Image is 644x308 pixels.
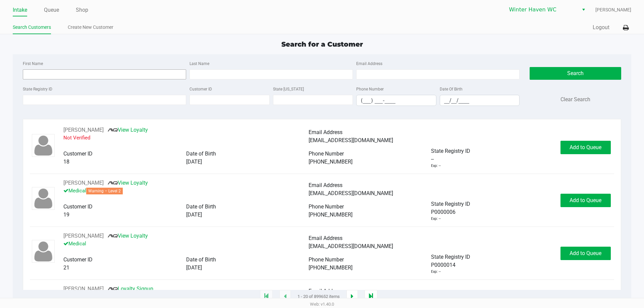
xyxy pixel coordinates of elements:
[356,95,436,106] kendo-maskedtextbox: Format: (999) 999-9999
[509,6,575,14] span: Winter Haven WC
[63,159,69,165] span: 18
[309,243,393,249] span: [EMAIL_ADDRESS][DOMAIN_NAME]
[309,288,342,294] span: Email Address
[186,264,202,271] span: [DATE]
[298,293,340,300] span: 1 - 20 of 899652 items
[63,240,309,248] p: Medical
[279,290,291,303] app-submit-button: Previous
[440,95,520,106] input: Format: MM/DD/YYYY
[13,23,51,32] a: Search Customers
[108,180,148,186] a: View Loyalty
[190,61,209,67] label: Last Name
[431,155,434,163] span: --
[23,86,52,92] label: State Registry ID
[440,95,520,106] kendo-maskedtextbox: Format: MM/DD/YYYY
[63,187,309,195] p: Medical
[431,163,441,169] div: Exp: --
[23,61,43,67] label: First Name
[63,179,104,187] button: See customer info
[186,211,202,218] span: [DATE]
[68,23,113,32] a: Create New Customer
[63,264,69,271] span: 21
[309,190,393,196] span: [EMAIL_ADDRESS][DOMAIN_NAME]
[570,250,601,256] span: Add to Queue
[273,86,304,92] label: State [US_STATE]
[309,264,353,271] span: [PHONE_NUMBER]
[431,208,455,216] span: P0000006
[431,148,470,154] span: State Registry ID
[190,86,212,92] label: Customer ID
[309,211,353,218] span: [PHONE_NUMBER]
[346,290,358,303] app-submit-button: Next
[309,256,344,263] span: Phone Number
[579,4,588,16] button: Select
[440,86,463,92] label: Date Of Birth
[108,286,153,292] a: Loyalty Signup
[63,126,104,134] button: See customer info
[44,5,59,15] a: Queue
[63,211,69,218] span: 19
[560,247,611,260] button: Add to Queue
[570,197,601,203] span: Add to Queue
[108,233,148,239] a: View Loyalty
[560,141,611,154] button: Add to Queue
[530,67,621,80] button: Search
[365,290,377,303] app-submit-button: Move to last page
[309,182,342,188] span: Email Address
[560,96,590,104] button: Clear Search
[309,159,353,165] span: [PHONE_NUMBER]
[13,5,27,15] a: Intake
[570,144,601,150] span: Add to Queue
[186,256,216,263] span: Date of Birth
[431,261,455,269] span: P0000014
[76,5,88,15] a: Shop
[309,137,393,143] span: [EMAIL_ADDRESS][DOMAIN_NAME]
[63,203,93,210] span: Customer ID
[63,285,104,293] button: See customer info
[356,61,382,67] label: Email Address
[108,127,148,133] a: View Loyalty
[63,256,93,263] span: Customer ID
[309,203,344,210] span: Phone Number
[281,40,363,48] span: Search for a Customer
[356,86,384,92] label: Phone Number
[310,302,334,307] span: Web: v1.40.0
[593,23,609,32] button: Logout
[431,216,441,222] div: Exp: --
[431,201,470,207] span: State Registry ID
[260,290,273,303] app-submit-button: Move to first page
[63,232,104,240] button: See customer info
[186,159,202,165] span: [DATE]
[309,129,342,135] span: Email Address
[63,150,93,157] span: Customer ID
[86,188,123,194] span: Warning – Level 2
[357,95,436,106] input: Format: (999) 999-9999
[186,203,216,210] span: Date of Birth
[595,6,631,13] span: [PERSON_NAME]
[309,150,344,157] span: Phone Number
[309,235,342,241] span: Email Address
[431,269,441,275] div: Exp: --
[63,134,309,142] p: Not Verified
[186,150,216,157] span: Date of Birth
[560,194,611,207] button: Add to Queue
[431,254,470,260] span: State Registry ID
